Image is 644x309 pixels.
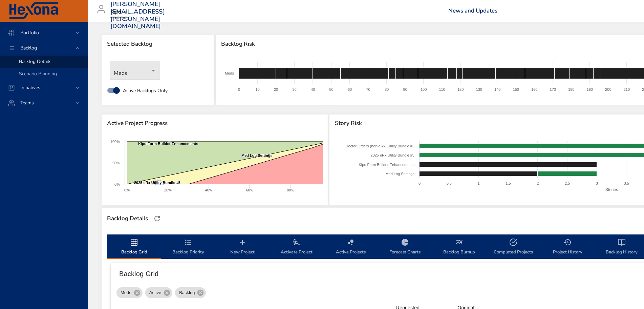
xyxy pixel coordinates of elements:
[124,188,130,192] text: 0%
[624,181,629,185] text: 3.5
[421,87,427,91] text: 100
[513,87,519,91] text: 150
[138,142,198,146] text: Kipu Form Builder Enhancements
[114,182,120,186] text: 0%
[439,87,445,91] text: 110
[107,120,323,127] span: Active Project Progress
[490,238,536,256] span: Completed Projects
[328,238,374,256] span: Active Projects
[448,7,497,15] a: News and Updates
[175,289,199,296] span: Backlog
[346,144,415,148] text: Doctor Orders (non-eRx) Utility Bundle #5
[544,238,591,256] span: Project History
[134,181,180,185] text: 2025 eRx Utility Bundle #5
[568,87,574,91] text: 180
[110,61,160,80] div: Meds
[112,161,120,165] text: 50%
[107,41,209,47] span: Selected Backlog
[436,238,482,256] span: Backlog Burnup
[110,7,129,18] div: Kipu
[476,87,482,91] text: 130
[537,181,539,185] text: 2
[110,140,120,144] text: 100%
[348,87,352,91] text: 60
[494,87,500,91] text: 140
[116,287,143,298] div: Meds
[550,87,556,91] text: 170
[145,287,172,298] div: Active
[19,70,57,77] span: Scenario Planning
[531,87,537,91] text: 160
[255,87,259,91] text: 10
[274,87,278,91] text: 20
[418,181,421,185] text: 0
[403,87,407,91] text: 90
[370,153,414,157] text: 2025 eRx Utility Bundle #5
[586,87,593,91] text: 190
[105,213,150,224] div: Backlog Details
[329,87,333,91] text: 50
[164,188,172,192] text: 20%
[366,87,370,91] text: 70
[123,87,168,94] span: Active Backlogs Only
[605,187,618,192] text: Stories
[274,238,320,256] span: Activate Project
[238,87,240,91] text: 0
[382,238,428,256] span: Forecast Charts
[225,71,234,75] text: Meds
[457,87,464,91] text: 120
[110,1,165,30] h3: [PERSON_NAME][EMAIL_ADDRESS][PERSON_NAME][DOMAIN_NAME]
[385,87,389,91] text: 80
[15,84,46,91] span: Initiatives
[19,58,51,65] span: Backlog Details
[15,45,42,51] span: Backlog
[287,188,294,192] text: 80%
[145,289,165,296] span: Active
[175,287,206,298] div: Backlog
[447,181,452,185] text: 0.5
[359,163,415,167] text: Kipu Form Builder Enhancements
[8,2,59,19] img: Hexona
[478,181,480,185] text: 1
[15,29,44,36] span: Portfolio
[623,87,629,91] text: 210
[111,238,157,256] span: Backlog Grid
[605,87,611,91] text: 200
[506,181,511,185] text: 1.5
[311,87,315,91] text: 40
[385,172,414,176] text: Med Log Settings
[219,238,265,256] span: New Project
[205,188,213,192] text: 40%
[246,188,253,192] text: 60%
[152,213,162,224] button: Refresh Page
[596,181,598,185] text: 3
[241,153,273,158] text: Med Log Settings
[116,289,135,296] span: Meds
[165,238,211,256] span: Backlog Priority
[15,100,39,106] span: Teams
[292,87,296,91] text: 30
[565,181,570,185] text: 2.5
